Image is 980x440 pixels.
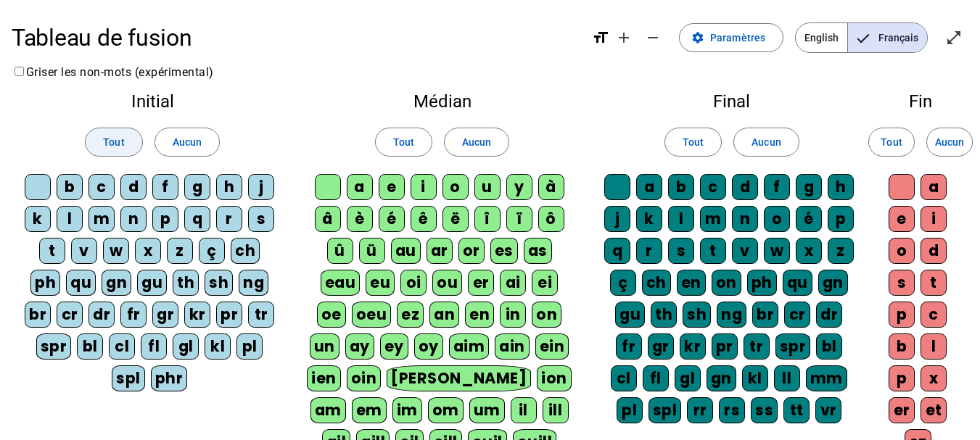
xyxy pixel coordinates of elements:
[538,206,564,232] div: ô
[611,365,637,391] div: cl
[636,206,662,232] div: k
[379,206,405,232] div: é
[532,270,558,296] div: ei
[828,206,854,232] div: p
[795,22,928,53] mat-button-toggle-group: Language selection
[120,302,147,328] div: fr
[495,333,530,360] div: ain
[732,174,758,200] div: d
[352,302,392,328] div: oeu
[152,174,178,200] div: f
[391,238,421,264] div: au
[774,365,800,391] div: ll
[945,29,963,46] mat-icon: open_in_full
[796,174,822,200] div: g
[141,333,167,360] div: fl
[868,128,915,157] button: Tout
[173,270,199,296] div: th
[411,174,437,200] div: i
[25,206,51,232] div: k
[120,206,147,232] div: n
[387,365,531,391] div: [PERSON_NAME]
[783,397,810,423] div: tt
[921,174,947,200] div: a
[881,133,902,151] span: Tout
[848,23,927,52] span: Français
[752,133,781,151] span: Aucun
[36,333,72,360] div: spr
[184,206,210,232] div: q
[442,206,469,232] div: ë
[806,365,847,391] div: mm
[397,302,424,328] div: ez
[307,365,341,391] div: ien
[173,133,202,151] span: Aucun
[137,270,167,296] div: gu
[921,206,947,232] div: i
[532,302,561,328] div: on
[700,174,726,200] div: c
[102,270,131,296] div: gn
[352,397,387,423] div: em
[818,270,848,296] div: gn
[751,397,778,423] div: ss
[248,174,274,200] div: j
[889,365,915,391] div: p
[184,174,210,200] div: g
[796,238,822,264] div: x
[644,29,662,46] mat-icon: remove
[733,128,799,157] button: Aucun
[889,238,915,264] div: o
[764,238,790,264] div: w
[500,270,526,296] div: ai
[889,270,915,296] div: s
[347,174,373,200] div: a
[444,128,509,157] button: Aucun
[921,333,947,360] div: l
[921,365,947,391] div: x
[88,302,115,328] div: dr
[30,270,60,296] div: ph
[719,397,745,423] div: rs
[88,206,115,232] div: m
[683,302,711,328] div: sh
[465,302,494,328] div: en
[816,333,842,360] div: bl
[310,333,339,360] div: un
[239,270,268,296] div: ng
[609,23,638,52] button: Augmenter la taille de la police
[717,302,746,328] div: ng
[112,365,145,391] div: spl
[615,302,645,328] div: gu
[939,23,968,52] button: Entrer en plein écran
[231,238,260,264] div: ch
[347,365,382,391] div: oin
[490,238,518,264] div: es
[427,238,453,264] div: ar
[764,174,790,200] div: f
[616,333,642,360] div: fr
[305,93,579,110] h2: Médian
[651,302,677,328] div: th
[152,302,178,328] div: gr
[642,270,671,296] div: ch
[668,174,694,200] div: b
[816,302,842,328] div: dr
[411,206,437,232] div: ê
[752,302,778,328] div: br
[449,333,490,360] div: aim
[366,270,395,296] div: eu
[668,238,694,264] div: s
[679,23,783,52] button: Paramètres
[310,397,346,423] div: am
[710,29,765,46] span: Paramètres
[71,238,97,264] div: v
[57,174,83,200] div: b
[57,206,83,232] div: l
[216,174,242,200] div: h
[184,302,210,328] div: kr
[538,174,564,200] div: à
[347,206,373,232] div: è
[664,128,722,157] button: Tout
[712,333,738,360] div: pr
